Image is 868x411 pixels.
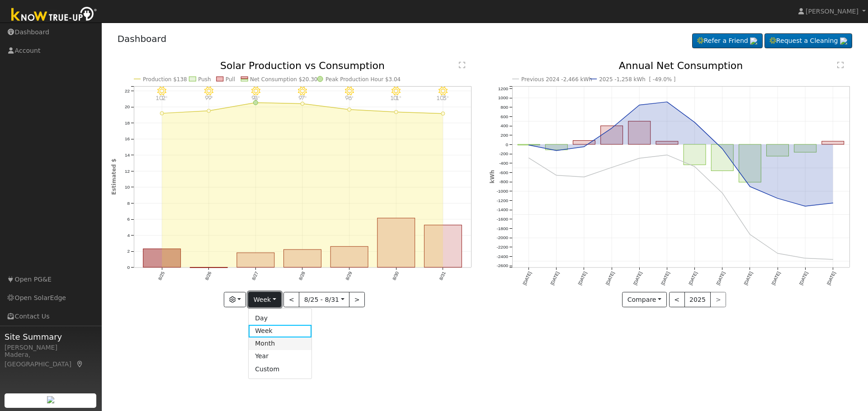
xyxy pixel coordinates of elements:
[764,33,852,49] a: Request a Cleaning
[831,258,835,261] circle: onclick=""
[693,120,697,124] circle: onclick=""
[750,37,757,45] img: retrieve
[124,88,130,93] text: 22
[160,111,164,115] circle: onclick=""
[124,185,130,189] text: 10
[496,217,508,222] text: -1600
[500,133,508,138] text: 200
[253,101,258,105] circle: onclick=""
[154,96,170,101] p: 102°
[47,396,54,403] img: retrieve
[143,76,187,83] text: Production $138
[500,114,508,119] text: 600
[743,271,754,286] text: [DATE]
[660,271,670,286] text: [DATE]
[555,174,558,177] circle: onclick=""
[5,331,97,343] span: Site Summary
[610,166,613,169] circle: onclick=""
[496,254,508,259] text: -2400
[330,247,368,268] rect: onclick=""
[127,249,130,254] text: 2
[831,201,835,205] circle: onclick=""
[637,157,641,160] circle: onclick=""
[124,152,130,157] text: 14
[124,137,130,142] text: 16
[605,271,615,286] text: [DATE]
[500,105,508,110] text: 800
[693,165,697,168] circle: onclick=""
[124,169,130,174] text: 12
[622,292,667,307] button: Compare
[496,189,508,194] text: -1000
[804,257,807,260] circle: onclick=""
[619,60,743,71] text: Annual Net Consumption
[798,271,809,286] text: [DATE]
[388,96,404,101] p: 101°
[249,312,311,324] a: Day
[610,126,613,130] circle: onclick=""
[439,271,447,281] text: 8/31
[632,271,643,286] text: [DATE]
[124,104,130,109] text: 20
[201,96,217,101] p: 99°
[505,142,508,147] text: 0
[582,145,586,148] circle: onclick=""
[157,271,165,281] text: 8/25
[599,76,675,83] text: 2025 -1,258 kWh [ -49.0% ]
[840,37,847,45] img: retrieve
[207,109,210,113] circle: onclick=""
[499,170,508,175] text: -600
[143,249,180,268] rect: onclick=""
[248,96,264,101] p: 98°
[299,292,349,307] button: 8/25 - 8/31
[577,271,588,286] text: [DATE]
[656,141,678,144] rect: onclick=""
[251,87,260,96] i: 8/27 - MostlyClear
[499,180,508,185] text: -800
[377,218,415,268] rect: onclick=""
[198,76,211,83] text: Push
[7,5,102,25] img: Know True-Up
[496,263,508,268] text: -2600
[76,360,84,368] a: Map
[341,96,357,101] p: 96°
[527,143,531,147] circle: onclick=""
[424,225,462,268] rect: onclick=""
[496,198,508,203] text: -1200
[496,236,508,240] text: -2000
[124,120,130,125] text: 18
[665,100,669,104] circle: onclick=""
[496,208,508,212] text: -1400
[250,76,317,83] text: Net Consumption $20.30
[794,144,816,152] rect: onclick=""
[441,112,445,115] circle: onclick=""
[249,325,311,337] a: Week
[628,121,651,144] rect: onclick=""
[748,233,752,236] circle: onclick=""
[545,144,567,150] rect: onclick=""
[459,61,465,69] text: 
[499,161,508,166] text: -400
[527,156,531,160] circle: onclick=""
[684,144,706,165] rect: onclick=""
[298,271,306,281] text: 8/28
[522,271,532,286] text: [DATE]
[301,102,304,106] circle: onclick=""
[826,271,836,286] text: [DATE]
[669,292,685,307] button: <
[601,126,623,144] rect: onclick=""
[347,108,351,111] circle: onclick=""
[298,87,307,96] i: 8/28 - MostlyClear
[521,76,592,83] text: Previous 2024 -2,466 kWh
[637,103,641,107] circle: onclick=""
[248,292,281,307] button: Week
[127,217,130,222] text: 6
[518,144,540,145] rect: onclick=""
[294,96,310,101] p: 97°
[665,153,669,157] circle: onclick=""
[118,33,167,44] a: Dashboard
[498,96,509,101] text: 1000
[500,124,508,129] text: 400
[712,144,734,171] rect: onclick=""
